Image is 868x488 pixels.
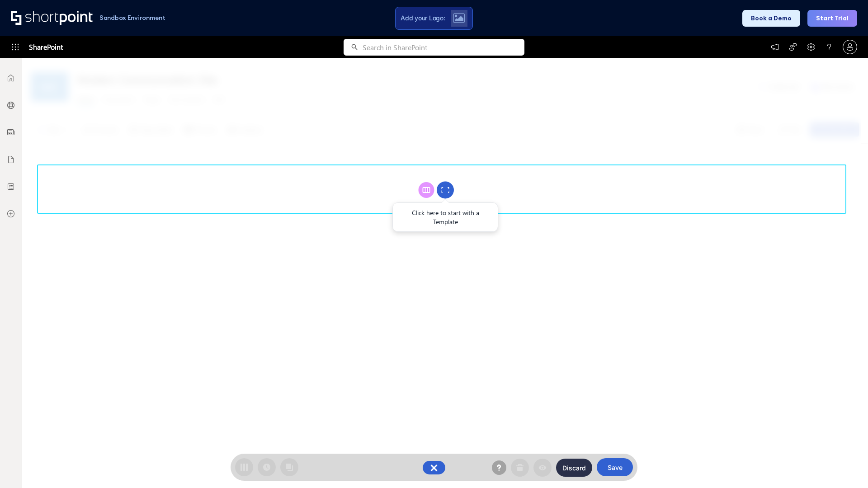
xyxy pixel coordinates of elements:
[401,14,445,22] span: Add your Logo:
[453,13,465,23] img: Upload logo
[823,445,868,488] iframe: Chat Widget
[807,10,857,27] button: Start Trial
[742,10,800,27] button: Book a Demo
[597,458,633,476] button: Save
[556,459,592,477] button: Discard
[29,36,63,58] span: SharePoint
[99,15,165,20] h1: Sandbox Environment
[363,39,524,56] input: Search in SharePoint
